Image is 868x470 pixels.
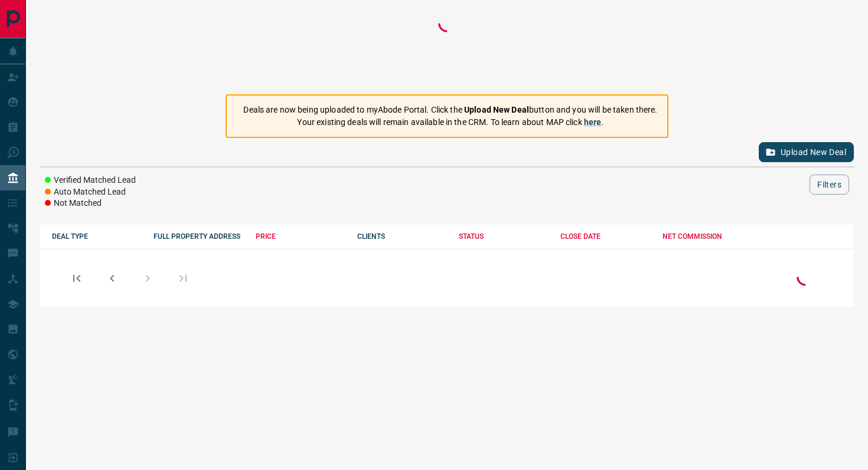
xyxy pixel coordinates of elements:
[794,265,817,291] div: Loading
[584,117,602,127] a: here
[154,232,243,241] div: FULL PROPERTY ADDRESS
[464,105,529,114] strong: Upload New Deal
[435,12,459,83] div: Loading
[810,175,849,195] button: Filters
[243,104,657,116] p: Deals are now being uploaded to myAbode Portal. Click the button and you will be taken there.
[45,198,136,209] li: Not Matched
[256,232,345,241] div: PRICE
[759,142,854,162] button: Upload New Deal
[52,232,142,241] div: DEAL TYPE
[45,186,136,198] li: Auto Matched Lead
[243,116,657,129] p: Your existing deals will remain available in the CRM. To learn about MAP click .
[663,232,752,241] div: NET COMMISSION
[357,232,447,241] div: CLIENTS
[459,232,549,241] div: STATUS
[45,175,136,186] li: Verified Matched Lead
[560,232,650,241] div: CLOSE DATE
